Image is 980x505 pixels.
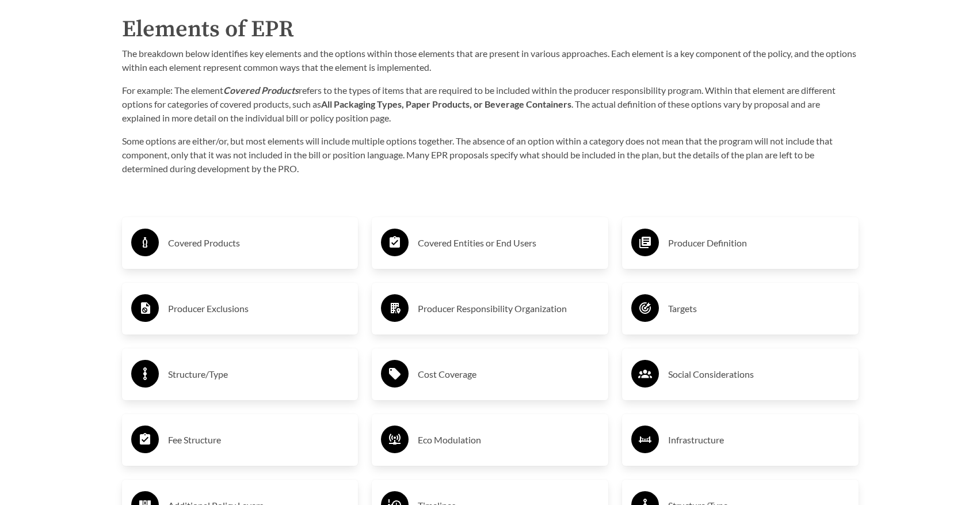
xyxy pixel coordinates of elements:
h3: Eco Modulation [418,431,599,449]
h3: Producer Exclusions [168,299,349,318]
h3: Covered Entities or End Users [418,234,599,252]
h3: Covered Products [168,234,349,252]
h3: Structure/Type [168,365,349,384]
h3: Producer Definition [668,234,849,252]
p: For example: The element refers to the types of items that are required to be included within the... [122,83,859,125]
strong: Covered Products [223,85,299,96]
h3: Targets [668,299,849,318]
h3: Producer Responsibility Organization [418,299,599,318]
h3: Social Considerations [668,365,849,384]
strong: All Packaging Types, Paper Products, or Beverage Containers [321,98,571,109]
p: The breakdown below identifies key elements and the options within those elements that are presen... [122,47,859,74]
h2: Elements of EPR [122,12,859,47]
p: Some options are either/or, but most elements will include multiple options together. The absence... [122,134,859,176]
h3: Fee Structure [168,431,349,449]
h3: Cost Coverage [418,365,599,384]
h3: Infrastructure [668,431,849,449]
